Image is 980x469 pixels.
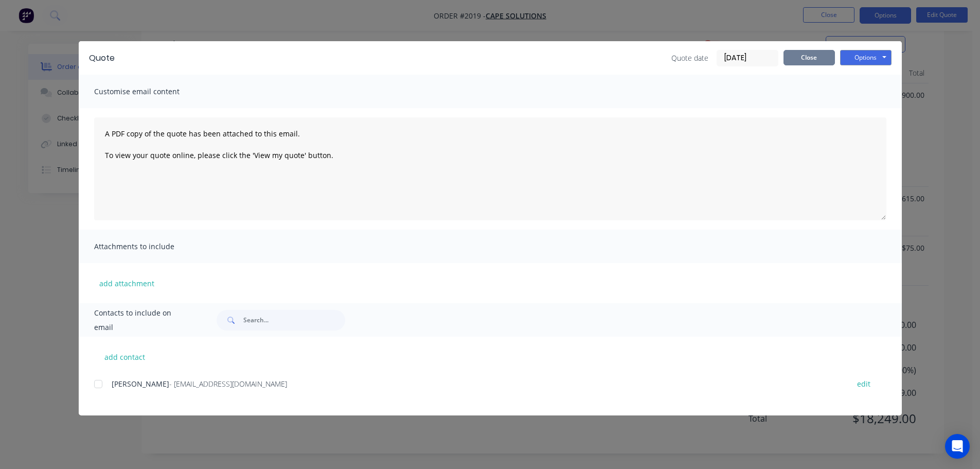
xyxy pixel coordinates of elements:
span: Attachments to include [94,239,207,254]
span: [PERSON_NAME] [112,379,169,389]
span: Customise email content [94,84,207,99]
span: Contacts to include on email [94,306,191,335]
button: Close [783,50,835,65]
button: edit [851,377,877,391]
textarea: A PDF copy of the quote has been attached to this email. To view your quote online, please click ... [94,117,886,220]
div: Open Intercom Messenger [945,434,970,459]
span: - [EMAIL_ADDRESS][DOMAIN_NAME] [169,379,287,389]
span: Quote date [671,53,708,63]
button: add attachment [94,275,159,291]
input: Search... [243,310,345,331]
button: Options [840,50,892,65]
button: add contact [94,349,156,364]
div: Quote [89,52,115,64]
